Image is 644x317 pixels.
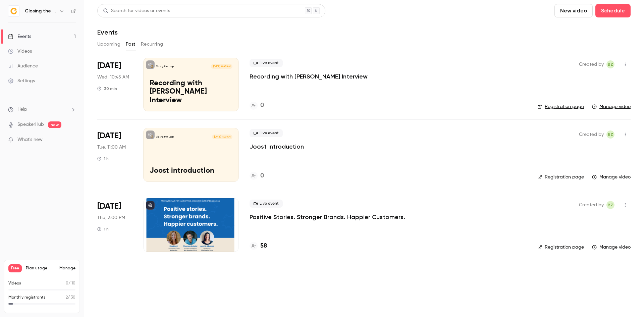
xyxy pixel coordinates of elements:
[8,264,22,272] span: Free
[103,7,170,14] div: Search for videos or events
[250,171,264,180] a: 0
[579,60,604,68] span: Created by
[150,167,232,175] p: Joost introduction
[66,296,68,300] span: 2
[250,200,283,208] span: Live event
[579,130,604,139] span: Created by
[592,103,631,110] a: Manage video
[97,74,129,81] span: Wed, 10:45 AM
[250,72,368,81] a: Recording with [PERSON_NAME] Interview
[592,174,631,180] a: Manage video
[260,242,267,251] h4: 58
[260,101,264,110] h4: 0
[537,174,584,180] a: Registration page
[17,136,43,143] span: What's new
[97,28,118,36] h1: Events
[8,63,38,69] div: Audience
[250,242,267,251] a: 58
[537,103,584,110] a: Registration page
[579,201,604,209] span: Created by
[66,280,75,286] p: / 10
[606,201,614,209] span: Bartek Zielinski
[66,281,68,285] span: 0
[211,64,232,69] span: [DATE] 10:45 AM
[250,213,405,221] a: Positive Stories. Stronger Brands. Happier Customers.
[8,295,46,301] p: Monthly registrants
[212,135,232,139] span: [DATE] 11:00 AM
[97,86,117,91] div: 30 min
[97,214,125,221] span: Thu, 3:00 PM
[8,106,76,113] li: help-dropdown-opener
[608,130,613,139] span: BZ
[17,121,44,128] a: SpeakerHub
[66,295,75,301] p: / 30
[97,58,132,111] div: Jul 16 Wed, 10:45 AM (Europe/Amsterdam)
[250,129,283,137] span: Live event
[97,198,132,252] div: Jul 3 Thu, 3:00 PM (Europe/Amsterdam)
[126,39,136,50] button: Past
[97,156,109,161] div: 1 h
[250,59,283,67] span: Live event
[156,135,174,139] p: Closing the Loop
[97,128,132,181] div: Jul 15 Tue, 11:00 AM (Europe/Amsterdam)
[97,60,121,71] span: [DATE]
[606,130,614,139] span: Bartek Zielinski
[141,39,163,50] button: Recurring
[8,33,31,40] div: Events
[17,106,27,113] span: Help
[537,244,584,251] a: Registration page
[608,60,613,68] span: BZ
[8,48,32,55] div: Videos
[606,60,614,68] span: Bartek Zielinski
[156,65,174,68] p: Closing the Loop
[26,266,55,271] span: Plan usage
[260,171,264,180] h4: 0
[8,77,35,84] div: Settings
[595,4,631,17] button: Schedule
[25,8,56,14] h6: Closing the Loop
[48,121,61,128] span: new
[97,39,120,50] button: Upcoming
[97,226,109,232] div: 1 h
[150,79,232,105] p: Recording with [PERSON_NAME] Interview
[608,201,613,209] span: BZ
[97,144,126,151] span: Tue, 11:00 AM
[554,4,593,17] button: New video
[8,280,21,286] p: Videos
[8,6,19,16] img: Closing the Loop
[143,128,239,181] a: Joost introductionClosing the Loop[DATE] 11:00 AMJoost introduction
[97,201,121,212] span: [DATE]
[97,130,121,141] span: [DATE]
[250,143,304,151] a: Joost introduction
[68,137,76,143] iframe: Noticeable Trigger
[59,266,75,271] a: Manage
[592,244,631,251] a: Manage video
[143,58,239,111] a: Recording with Hugo - Pieter Waasdorp InterviewClosing the Loop[DATE] 10:45 AMRecording with [PER...
[250,101,264,110] a: 0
